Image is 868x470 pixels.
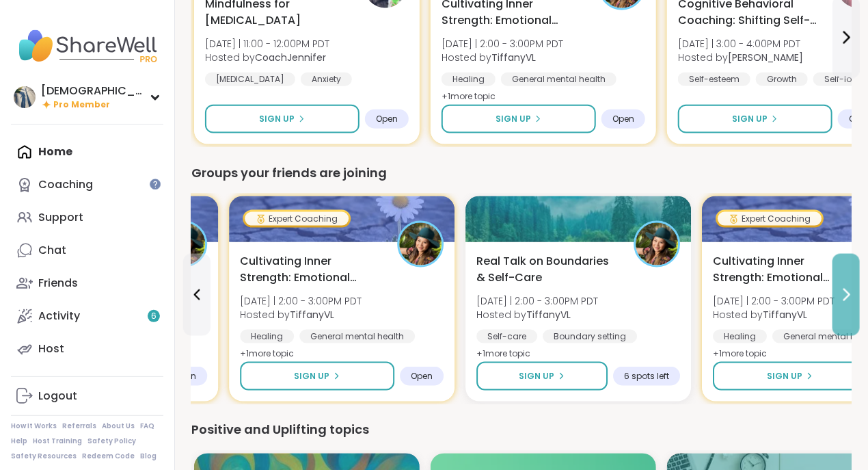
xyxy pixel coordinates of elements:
span: Pro Member [53,99,110,111]
span: [DATE] | 3:00 - 4:00PM PDT [678,37,803,51]
div: Positive and Uplifting topics [191,421,852,440]
div: Healing [713,330,767,343]
span: [DATE] | 2:00 - 3:00PM PDT [476,294,598,308]
button: Sign Up [205,105,360,133]
button: Sign Up [240,362,394,391]
img: ShareWell Nav Logo [11,22,163,70]
button: Sign Up [678,105,832,133]
a: Redeem Code [82,452,135,461]
div: Host [38,341,64,356]
div: [DEMOGRAPHIC_DATA] [41,83,144,99]
img: TiffanyVL [636,223,678,265]
span: Open [612,114,634,125]
div: Expert Coaching [245,212,349,226]
b: TiffanyVL [491,51,536,64]
div: Coaching [38,177,93,192]
div: Chat [38,243,66,258]
div: Self-esteem [678,73,750,86]
div: General mental health [299,330,415,343]
div: Expert Coaching [718,212,822,226]
span: Hosted by [713,308,835,322]
div: Healing [240,330,294,343]
div: Support [38,210,83,225]
a: FAQ [140,421,154,431]
span: [DATE] | 2:00 - 3:00PM PDT [713,294,835,308]
a: How It Works [11,421,57,431]
div: Activity [38,309,80,324]
a: About Us [102,421,135,431]
div: Growth [756,73,808,86]
b: CoachJennifer [255,51,326,64]
a: Host [11,332,163,365]
div: Self-care [476,330,537,343]
span: Sign Up [732,113,768,125]
a: Safety Policy [87,436,136,446]
a: Safety Resources [11,452,77,461]
span: [DATE] | 2:00 - 3:00PM PDT [240,294,362,308]
a: Chat [11,234,163,267]
img: TiffanyVL [163,223,205,265]
a: Activity6 [11,300,163,332]
span: Sign Up [519,370,554,382]
img: TiffanyVL [399,223,442,265]
span: Cultivating Inner Strength: Emotional Regulation [713,253,855,286]
span: Sign Up [496,113,531,125]
span: Hosted by [678,51,803,64]
span: [DATE] | 11:00 - 12:00PM PDT [205,37,329,51]
a: Friends [11,267,163,300]
span: Sign Up [259,113,295,125]
div: Logout [38,389,77,404]
button: Sign Up [476,362,608,391]
span: Open [174,371,196,382]
span: Hosted by [240,308,362,322]
div: Groups your friends are joining [191,164,852,183]
iframe: Spotlight [150,179,161,190]
span: Sign Up [294,370,329,382]
span: Open [411,371,433,382]
b: TiffanyVL [763,308,807,322]
button: Sign Up [442,105,596,133]
span: Open [376,114,398,125]
a: Coaching [11,168,163,201]
div: Friends [38,276,78,291]
span: 6 [151,311,157,322]
span: Cultivating Inner Strength: Emotional Regulation [240,253,382,286]
span: [DATE] | 2:00 - 3:00PM PDT [442,37,563,51]
a: Help [11,436,27,446]
a: Support [11,201,163,234]
span: Hosted by [205,51,329,64]
b: TiffanyVL [290,308,334,322]
a: Host Training [33,436,82,446]
span: Hosted by [476,308,598,322]
span: Hosted by [442,51,563,64]
a: Logout [11,380,163,413]
div: General mental health [501,73,616,86]
img: KarmaKat42 [14,86,36,108]
div: [MEDICAL_DATA] [205,73,295,86]
div: Anxiety [301,73,352,86]
b: TiffanyVL [526,308,571,322]
span: 6 spots left [624,371,669,382]
span: Sign Up [767,370,802,382]
a: Referrals [62,421,96,431]
span: Real Talk on Boundaries & Self-Care [476,253,619,286]
a: Blog [140,452,157,461]
b: [PERSON_NAME] [728,51,803,64]
div: Healing [442,73,496,86]
button: Sign Up [713,362,867,391]
div: Boundary setting [543,330,637,343]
